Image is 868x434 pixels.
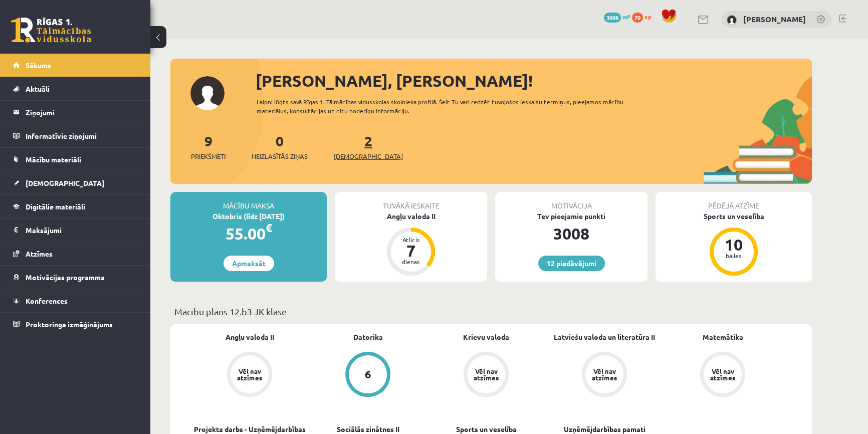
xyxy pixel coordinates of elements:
[252,132,308,161] a: 0Neizlasītās ziņas
[353,332,383,342] a: Datorika
[632,13,643,23] span: 70
[632,13,656,21] a: 70 xp
[365,369,371,380] div: 6
[656,211,812,277] a: Sports un veselība 10 balles
[26,249,53,258] span: Atzīmes
[13,54,138,77] a: Sākums
[472,368,500,381] div: Vēl nav atzīmes
[664,352,782,399] a: Vēl nav atzīmes
[13,124,138,147] a: Informatīvie ziņojumi
[396,237,426,243] div: Atlicis
[26,101,138,124] legend: Ziņojumi
[26,178,104,187] span: [DEMOGRAPHIC_DATA]
[495,192,647,211] div: Motivācija
[719,237,749,253] div: 10
[26,320,113,329] span: Proktoringa izmēģinājums
[335,211,487,222] div: Angļu valoda II
[236,368,264,381] div: Vēl nav atzīmes
[26,84,50,93] span: Aktuāli
[644,13,651,21] span: xp
[13,171,138,194] a: [DEMOGRAPHIC_DATA]
[604,13,621,23] span: 3008
[26,202,85,211] span: Digitālie materiāli
[656,192,812,211] div: Pēdējā atzīme
[495,211,647,222] div: Tev pieejamie punkti
[191,151,226,161] span: Priekšmeti
[13,219,138,242] a: Maksājumi
[11,18,91,43] a: Rīgas 1. Tālmācības vidusskola
[590,368,618,381] div: Vēl nav atzīmes
[190,352,309,399] a: Vēl nav atzīmes
[13,289,138,312] a: Konferences
[396,259,426,265] div: dienas
[743,14,806,24] a: [PERSON_NAME]
[709,368,737,381] div: Vēl nav atzīmes
[224,256,274,271] a: Apmaksāt
[266,221,272,235] span: €
[26,296,68,305] span: Konferences
[13,313,138,336] a: Proktoringa izmēģinājums
[427,352,545,399] a: Vēl nav atzīmes
[26,219,138,242] legend: Maksājumi
[334,132,403,161] a: 2[DEMOGRAPHIC_DATA]
[703,332,743,342] a: Matemātika
[13,77,138,100] a: Aktuāli
[495,222,647,246] div: 3008
[191,132,226,161] a: 9Priekšmeti
[656,211,812,222] div: Sports un veselība
[26,61,51,70] span: Sākums
[257,97,641,115] div: Laipni lūgts savā Rīgas 1. Tālmācības vidusskolas skolnieka profilā. Šeit Tu vari redzēt tuvojošo...
[170,222,327,246] div: 55.00
[396,243,426,259] div: 7
[26,273,105,282] span: Motivācijas programma
[554,332,655,342] a: Latviešu valoda un literatūra II
[309,352,427,399] a: 6
[170,192,327,211] div: Mācību maksa
[538,256,605,271] a: 12 piedāvājumi
[719,253,749,259] div: balles
[13,148,138,171] a: Mācību materiāli
[226,332,274,342] a: Angļu valoda II
[335,192,487,211] div: Tuvākā ieskaite
[252,151,308,161] span: Neizlasītās ziņas
[335,211,487,277] a: Angļu valoda II Atlicis 7 dienas
[26,155,81,164] span: Mācību materiāli
[13,195,138,218] a: Digitālie materiāli
[727,15,737,25] img: Roberts Šmelds
[13,101,138,124] a: Ziņojumi
[174,305,808,318] p: Mācību plāns 12.b3 JK klase
[463,332,509,342] a: Krievu valoda
[170,211,327,222] div: Oktobris (līdz [DATE])
[604,13,630,21] a: 3008 mP
[334,151,403,161] span: [DEMOGRAPHIC_DATA]
[622,13,630,21] span: mP
[13,266,138,289] a: Motivācijas programma
[26,124,138,147] legend: Informatīvie ziņojumi
[545,352,664,399] a: Vēl nav atzīmes
[256,69,812,93] div: [PERSON_NAME], [PERSON_NAME]!
[13,242,138,265] a: Atzīmes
